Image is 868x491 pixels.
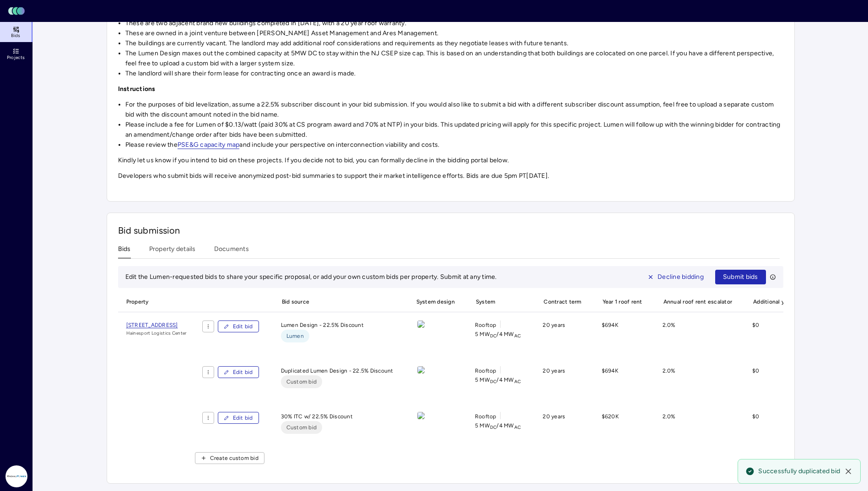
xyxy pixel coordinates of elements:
span: System [468,292,528,312]
span: Rooftop [475,320,496,330]
button: Create custom bid [195,452,264,464]
span: Rooftop [475,412,496,421]
div: $694K [594,320,648,359]
span: Contract term [535,292,587,312]
span: System design [408,292,460,312]
span: 5 MW / 4 MW [475,330,521,339]
span: Rooftop [475,366,496,375]
span: Projects [7,55,25,60]
div: 2.0% [655,412,738,445]
li: For the purposes of bid levelization, assume a 22.5% subscriber discount in your bid submission. ... [125,100,783,120]
div: 20 years [535,366,587,405]
li: These are owned in a joint venture between [PERSON_NAME] Asset Management and Ares Management. [125,28,783,38]
span: Property [118,292,188,312]
li: The Lumen Design maxes out the combined capacity at 5MW DC to stay within the NJ CSEP size cap. T... [125,48,783,69]
button: Submit bids [715,270,766,284]
sub: AC [514,379,521,384]
div: $0 [745,366,830,405]
img: view [417,412,425,419]
span: Custom bid [286,423,317,432]
div: $694K [594,366,648,405]
div: Lumen Design - 22.5% Discount [274,320,401,359]
div: 30% ITC w/ 22.5% Discount [274,412,401,445]
sub: DC [490,379,497,384]
a: PSE&G capacity map [178,141,240,149]
span: Create custom bid [210,454,259,463]
div: 2.0% [655,320,738,359]
p: Kindly let us know if you intend to bid on these projects. If you decide not to bid, you can form... [118,155,783,165]
sub: AC [514,333,521,339]
a: [STREET_ADDRESS] [126,320,187,330]
button: Documents [214,244,249,258]
span: 5 MW / 4 MW [475,421,521,430]
button: Bids [118,244,131,258]
img: view [417,320,425,328]
span: Successfully duplicated bid [758,467,840,476]
div: Duplicated Lumen Design - 22.5% Discount [274,366,401,405]
img: Radial Power [5,465,27,487]
span: Additional yearly payments [745,292,830,312]
li: Please include a fee for Lumen of $0.13/watt (paid 30% at CS program award and 70% at NTP) in you... [125,120,783,140]
li: The landlord will share their form lease for contracting once an award is made. [125,69,783,79]
button: Edit bid [218,412,259,424]
sub: DC [490,333,497,339]
div: 20 years [535,412,587,445]
span: Year 1 roof rent [594,292,648,312]
span: 5 MW / 4 MW [475,375,521,384]
span: Hainesport Logistics Center [126,330,187,337]
span: Bid source [274,292,401,312]
span: Edit bid [233,322,253,331]
sub: AC [514,424,521,430]
span: Edit bid [233,413,253,422]
span: Edit the Lumen-requested bids to share your specific proposal, or add your own custom bids per pr... [125,273,497,281]
div: $0 [745,412,830,445]
li: These are two adjacent brand new buildings completed in [DATE], with a 20 year roof warranty. [125,18,783,28]
span: Lumen [286,331,304,341]
div: $620K [594,412,648,445]
p: Developers who submit bids will receive anonymized post-bid summaries to support their market int... [118,171,783,181]
div: 20 years [535,320,587,359]
li: Please review the and include your perspective on interconnection viability and costs. [125,140,783,150]
button: Edit bid [218,366,259,378]
span: [STREET_ADDRESS] [126,322,178,328]
div: 2.0% [655,366,738,405]
button: Decline bidding [640,270,712,284]
span: Decline bidding [658,272,704,282]
sub: DC [490,424,497,430]
button: Property details [149,244,196,258]
span: Bids [11,33,20,38]
li: The buildings are currently vacant. The landlord may add additional roof considerations and requi... [125,38,783,48]
strong: Instructions [118,85,156,93]
span: Custom bid [286,377,317,386]
span: Edit bid [233,368,253,377]
span: Bid submission [118,225,180,236]
button: Edit bid [218,320,259,332]
img: view [417,366,425,374]
div: $0 [745,320,830,359]
span: Annual roof rent escalator [655,292,738,312]
span: Submit bids [723,272,758,282]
